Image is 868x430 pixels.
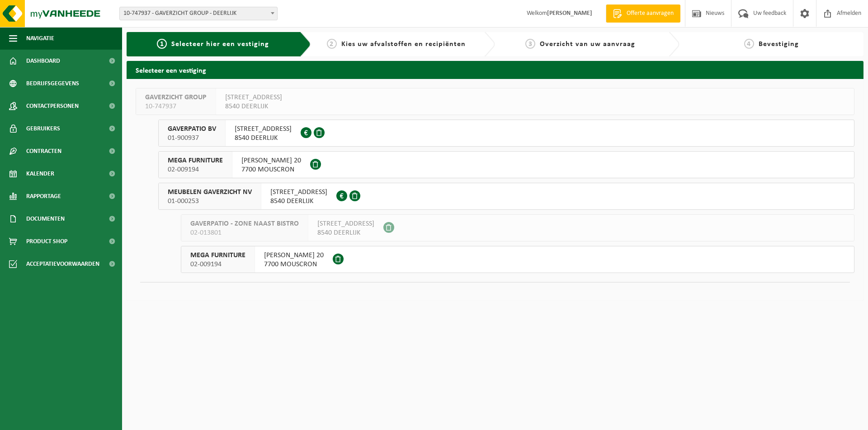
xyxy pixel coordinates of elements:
[158,151,854,178] button: MEGA FURNITURE 02-009194 [PERSON_NAME] 207700 MOUSCRON
[26,117,60,140] span: Gebruikers
[547,10,592,17] strong: [PERSON_NAME]
[26,162,54,185] span: Kalender
[26,208,65,230] span: Documenten
[235,125,292,134] span: [STREET_ADDRESS]
[190,219,299,228] span: GAVERPATIO - ZONE NAAST BISTRO
[145,102,207,111] span: 10-747937
[190,228,299,237] span: 02-013801
[127,61,863,79] h2: Selecteer een vestiging
[26,27,54,50] span: Navigatie
[168,125,216,134] span: GAVERPATIO BV
[744,39,754,49] span: 4
[171,41,269,48] span: Selecteer hier een vestiging
[26,140,61,162] span: Contracten
[26,95,79,117] span: Contactpersonen
[270,197,327,206] span: 8540 DEERLIJK
[26,185,61,208] span: Rapportage
[190,251,245,260] span: MEGA FURNITURE
[26,230,67,253] span: Product Shop
[606,5,680,23] a: Offerte aanvragen
[26,253,99,275] span: Acceptatievoorwaarden
[26,50,60,72] span: Dashboard
[225,93,282,102] span: [STREET_ADDRESS]
[264,260,324,269] span: 7700 MOUSCRON
[168,165,223,174] span: 02-009194
[317,219,374,228] span: [STREET_ADDRESS]
[168,134,216,143] span: 01-900937
[540,41,635,48] span: Overzicht van uw aanvraag
[525,39,535,49] span: 3
[120,7,277,20] span: 10-747937 - GAVERZICHT GROUP - DEERLIJK
[235,134,292,143] span: 8540 DEERLIJK
[119,7,278,20] span: 10-747937 - GAVERZICHT GROUP - DEERLIJK
[241,165,301,174] span: 7700 MOUSCRON
[168,188,252,197] span: MEUBELEN GAVERZICHT NV
[341,41,466,48] span: Kies uw afvalstoffen en recipiënten
[181,246,854,273] button: MEGA FURNITURE 02-009194 [PERSON_NAME] 207700 MOUSCRON
[264,251,324,260] span: [PERSON_NAME] 20
[168,156,223,165] span: MEGA FURNITURE
[145,93,207,102] span: GAVERZICHT GROUP
[225,102,282,111] span: 8540 DEERLIJK
[168,197,252,206] span: 01-000253
[158,120,854,147] button: GAVERPATIO BV 01-900937 [STREET_ADDRESS]8540 DEERLIJK
[624,9,676,18] span: Offerte aanvragen
[241,156,301,165] span: [PERSON_NAME] 20
[190,260,245,269] span: 02-009194
[317,228,374,237] span: 8540 DEERLIJK
[327,39,337,49] span: 2
[26,72,79,95] span: Bedrijfsgegevens
[157,39,167,49] span: 1
[270,188,327,197] span: [STREET_ADDRESS]
[158,183,854,210] button: MEUBELEN GAVERZICHT NV 01-000253 [STREET_ADDRESS]8540 DEERLIJK
[759,41,799,48] span: Bevestiging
